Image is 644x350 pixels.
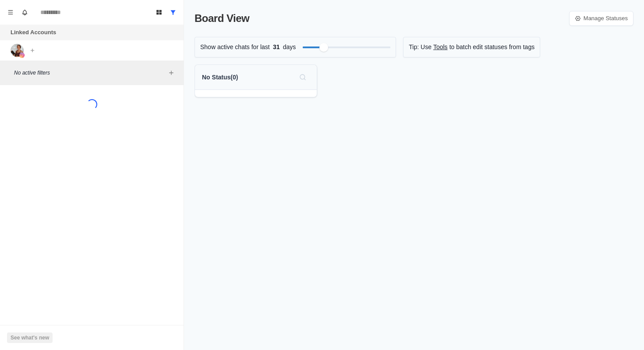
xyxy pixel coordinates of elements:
img: picture [11,44,24,57]
div: Filter by activity days [319,43,328,52]
p: Linked Accounts [11,28,56,37]
button: Menu [4,5,18,19]
p: No Status ( 0 ) [202,73,238,82]
p: Board View [195,11,249,26]
span: 31 [270,43,283,52]
button: See what's new [7,332,53,343]
button: Notifications [18,5,32,19]
img: picture [19,53,25,58]
p: Tip: Use [409,43,432,52]
button: Search [296,70,310,84]
a: Tools [433,43,448,52]
button: Add account [27,45,38,56]
button: Show all conversations [166,5,180,19]
button: Board View [152,5,166,19]
a: Manage Statuses [569,11,633,26]
p: No active filters [14,69,166,77]
button: Add filters [166,68,177,78]
p: to batch edit statuses from tags [449,43,535,52]
p: Show active chats for last [200,43,270,52]
p: days [283,43,296,52]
